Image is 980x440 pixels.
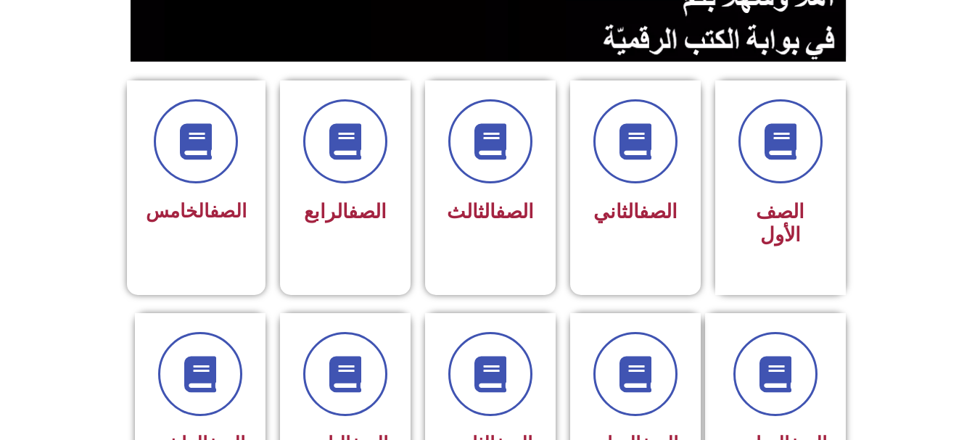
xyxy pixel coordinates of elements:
[495,200,534,223] a: الصف
[593,200,678,223] span: الثاني
[348,200,387,223] a: الصف
[639,200,678,223] a: الصف
[447,200,534,223] span: الثالث
[210,200,247,222] a: الصف
[304,200,387,223] span: الرابع
[146,200,247,222] span: الخامس
[756,200,804,246] span: الصف الأول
